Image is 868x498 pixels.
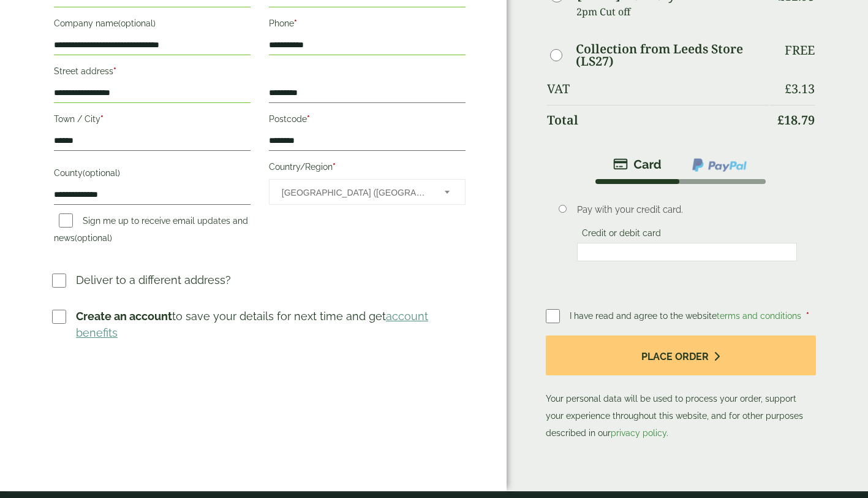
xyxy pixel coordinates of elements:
[611,428,666,438] a: privacy policy
[54,216,248,247] label: Sign me up to receive email updates and news
[76,272,231,288] p: Deliver to a different address?
[75,233,112,243] span: (optional)
[113,66,116,76] abbr: required
[59,213,73,228] input: Sign me up to receive email updates and news(optional)
[282,180,428,205] span: United Kingdom (UK)
[576,2,769,21] p: 2pm Cut off
[269,110,466,131] label: Postcode
[576,43,769,67] label: Collection from Leeds Store (LS27)
[76,310,172,323] strong: Create an account
[546,335,816,375] button: Place order
[577,203,797,216] p: Pay with your credit card.
[294,18,297,28] abbr: required
[570,311,804,321] span: I have read and agree to the website
[581,247,793,258] iframe: Secure card payment input frame
[777,112,815,128] bdi: 18.79
[100,114,104,124] abbr: required
[785,80,791,97] span: £
[547,105,769,135] th: Total
[577,228,666,242] label: Credit or debit card
[613,157,662,172] img: stripe.png
[54,110,251,131] label: Town / City
[691,157,748,173] img: ppcp-gateway.png
[785,80,815,97] bdi: 3.13
[307,114,310,124] abbr: required
[269,15,466,36] label: Phone
[546,335,816,442] p: Your personal data will be used to process your order, support your experience throughout this we...
[785,43,815,58] p: Free
[83,168,120,178] span: (optional)
[54,164,251,185] label: County
[76,308,467,341] p: to save your details for next time and get
[717,311,801,321] a: terms and conditions
[54,63,251,83] label: Street address
[547,74,769,104] th: VAT
[118,18,156,28] span: (optional)
[777,112,784,128] span: £
[333,162,336,172] abbr: required
[806,311,809,321] abbr: required
[54,15,251,36] label: Company name
[76,310,428,339] a: account benefits
[269,158,466,179] label: Country/Region
[269,179,466,205] span: Country/Region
